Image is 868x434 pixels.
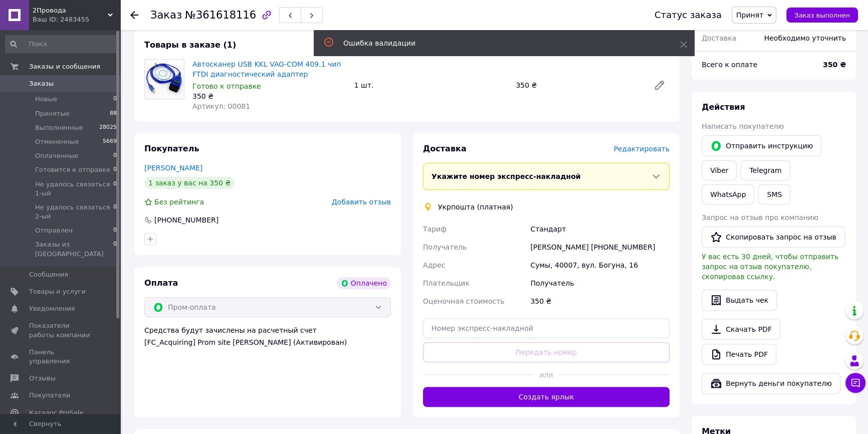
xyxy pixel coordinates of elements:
[528,256,672,274] div: Сумы, 40007, вул. Богуна, 16
[29,374,56,383] span: Отзывы
[113,95,117,104] span: 0
[613,145,670,153] span: Редактировать
[99,123,117,132] span: 28025
[845,373,865,393] button: Чат с покупателем
[113,180,117,198] span: 0
[702,290,777,311] button: Выдать чек
[185,9,256,21] span: №361618116
[35,137,79,146] span: Отмененные
[35,95,57,104] span: Новые
[758,27,852,49] div: Необходимо уточнить
[423,261,445,269] span: Адрес
[423,318,670,338] input: Номер экспресс-накладной
[35,203,113,221] span: Не удалось связаться 2-ый
[702,227,845,248] button: Скопировать запрос на отзыв
[144,325,391,347] div: Средства будут зачислены на расчетный счет
[192,60,341,78] a: Автосканер USB KKL VAG-COM 409.1 чип FTDI диагностический адаптер
[29,348,93,366] span: Панель управления
[431,172,581,180] span: Укажите номер экспресс-накладной
[113,240,117,258] span: 0
[702,213,818,222] span: Запрос на отзыв про компанию
[154,198,204,206] span: Без рейтинга
[702,160,737,180] a: Viber
[350,78,512,92] div: 1 шт.
[512,78,645,92] div: 350 ₴
[423,279,470,287] span: Плательщик
[144,177,235,189] div: 1 заказ у вас на 350 ₴
[649,75,670,95] a: Редактировать
[736,11,763,19] span: Принят
[35,109,70,118] span: Принятые
[144,164,202,172] a: [PERSON_NAME]
[113,165,117,174] span: 0
[423,297,505,305] span: Оценочная стоимость
[343,38,655,48] div: Ошибка валидации
[29,391,70,400] span: Покупатели
[794,12,850,19] span: Заказ выполнен
[534,370,558,380] span: или
[35,226,73,235] span: Отправлен
[113,151,117,160] span: 0
[702,34,736,42] span: Доставка
[130,10,138,20] div: Вернуться назад
[29,408,83,417] span: Каталог ProSale
[144,337,391,347] div: [FC_Acquiring] Prom site [PERSON_NAME] (Активирован)
[702,122,784,130] span: Написать покупателю
[35,123,83,132] span: Выполненные
[110,109,117,118] span: 88
[758,184,790,204] button: SMS
[144,278,178,288] span: Оплата
[423,387,670,407] button: Создать ярлык
[823,61,846,69] b: 350 ₴
[35,240,113,258] span: Заказы из [GEOGRAPHIC_DATA]
[153,215,220,225] div: [PHONE_NUMBER]
[702,373,840,394] button: Вернуть деньги покупателю
[35,180,113,198] span: Не удалось связаться 1-ый
[145,60,184,99] img: Автосканер USB KKL VAG-COM 409.1 чип FTDI диагностический адаптер
[33,15,120,24] div: Ваш ID: 2483455
[29,62,100,71] span: Заказы и сообщения
[5,35,118,53] input: Поиск
[192,91,346,101] div: 350 ₴
[528,292,672,310] div: 350 ₴
[113,226,117,235] span: 0
[702,253,838,281] span: У вас есть 30 дней, чтобы отправить запрос на отзыв покупателю, скопировав ссылку.
[35,151,78,160] span: Оплаченные
[655,10,722,20] div: Статус заказа
[192,102,250,110] span: Артикул: 00081
[192,82,261,90] span: Готово к отправке
[702,61,757,69] span: Всего к оплате
[528,274,672,292] div: Получатель
[337,277,391,289] div: Оплачено
[528,220,672,238] div: Стандарт
[113,203,117,221] span: 0
[702,135,821,156] button: Отправить инструкцию
[436,202,516,212] div: Укрпошта (платная)
[702,184,754,204] a: WhatsApp
[150,9,182,21] span: Заказ
[528,238,672,256] div: [PERSON_NAME] [PHONE_NUMBER]
[29,270,68,279] span: Сообщения
[144,40,236,50] span: Товары в заказе (1)
[423,144,467,153] span: Доставка
[29,304,75,313] span: Уведомления
[702,344,776,365] a: Печать PDF
[29,321,93,339] span: Показатели работы компании
[35,165,110,174] span: Готовится к отправке
[332,198,391,206] span: Добавить отзыв
[423,225,447,233] span: Тариф
[144,144,199,153] span: Покупатель
[741,160,790,180] a: Telegram
[786,8,858,23] button: Заказ выполнен
[33,6,108,15] span: 2Провода
[29,287,86,296] span: Товары и услуги
[103,137,117,146] span: 5669
[29,79,54,88] span: Заказы
[702,102,745,112] span: Действия
[702,319,780,340] a: Скачать PDF
[423,243,467,251] span: Получатель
